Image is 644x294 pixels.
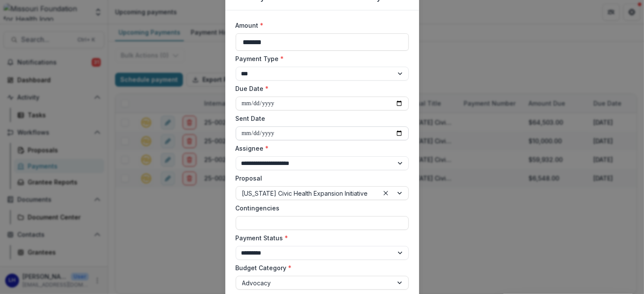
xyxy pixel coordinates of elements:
[236,84,404,93] label: Due Date
[236,233,404,242] label: Payment Status
[236,263,404,272] label: Budget Category
[236,174,404,183] label: Proposal
[236,144,404,153] label: Assignee
[236,21,404,30] label: Amount
[236,204,404,213] label: Contingencies
[381,188,391,198] div: Clear selected options
[236,54,404,63] label: Payment Type
[236,114,404,123] label: Sent Date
